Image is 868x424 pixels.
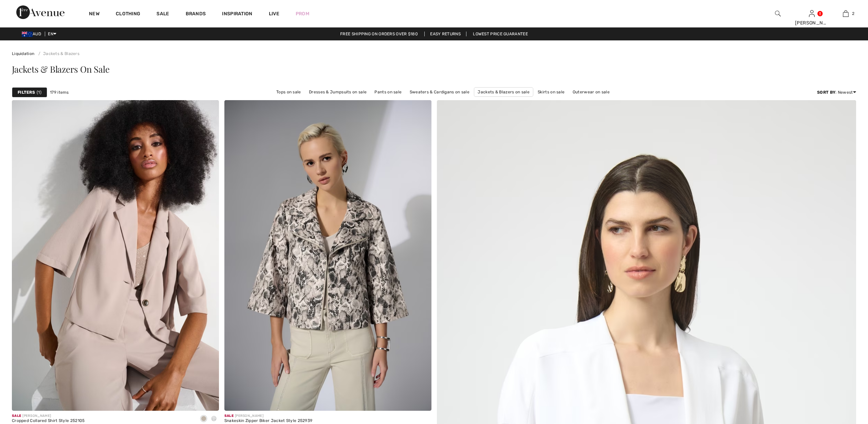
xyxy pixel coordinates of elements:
[829,10,862,18] a: 2
[12,414,21,418] span: Sale
[224,414,234,418] span: Sale
[18,89,35,95] strong: Filters
[534,88,568,96] a: Skirts on sale
[48,32,56,36] span: EN
[224,419,313,423] div: Snakeskin Zipper Biker Jacket Style 252939
[569,88,613,96] a: Outerwear on sale
[116,11,140,18] a: Clothing
[335,32,423,36] a: Free shipping on orders over $180
[22,32,44,36] span: AUD
[222,11,252,18] span: Inspiration
[37,89,41,95] span: 1
[809,10,815,17] a: Sign In
[775,10,781,18] img: search the website
[12,63,110,75] span: Jackets & Blazers On Sale
[795,19,828,26] div: [PERSON_NAME]
[424,32,466,36] a: Easy Returns
[186,11,206,18] a: Brands
[371,88,405,96] a: Pants on sale
[474,87,533,97] a: Jackets & Blazers on sale
[22,32,33,37] img: Australian Dollar
[306,88,370,96] a: Dresses & Jumpsuits on sale
[12,51,34,56] a: Liquidation
[16,5,64,19] img: 1ère Avenue
[843,10,849,18] img: My Bag
[224,100,431,411] img: Snakeskin Zipper Biker Jacket Style 252939. Beige/multi
[224,413,313,419] div: [PERSON_NAME]
[12,419,85,423] div: Cropped Collared Shirt Style 252105
[467,32,533,36] a: Lowest Price Guarantee
[817,90,835,95] strong: Sort By
[809,10,815,18] img: My Info
[406,88,473,96] a: Sweaters & Cardigans on sale
[273,88,304,96] a: Tops on sale
[12,413,85,419] div: [PERSON_NAME]
[817,89,856,95] div: : Newest
[269,10,279,17] a: Live
[12,100,219,411] img: Cropped Collared Shirt Style 252105. Dune
[50,89,69,95] span: 179 items
[296,10,309,17] a: Prom
[852,11,854,17] span: 2
[824,373,861,390] iframe: Opens a widget where you can find more information
[89,11,99,18] a: New
[36,51,79,56] a: Jackets & Blazers
[156,11,169,18] a: Sale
